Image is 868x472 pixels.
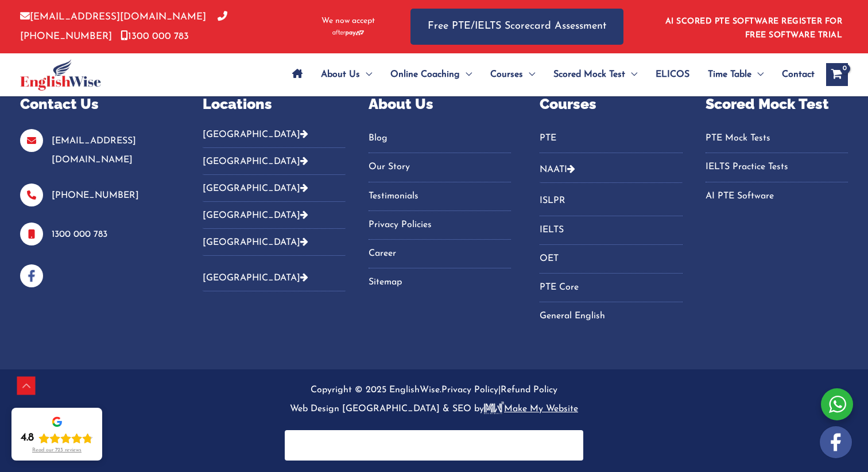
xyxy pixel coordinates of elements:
a: Online CoachingMenu Toggle [381,54,481,95]
a: 1300 000 783 [52,230,107,239]
a: General English [540,307,682,326]
span: Courses [490,54,523,95]
a: Sitemap [369,273,511,292]
a: Testimonials [369,187,511,206]
span: Contact [782,54,815,95]
a: Career [369,244,511,263]
a: [EMAIL_ADDRESS][DOMAIN_NAME] [20,12,206,22]
span: Menu Toggle [751,54,764,95]
a: 1300 000 783 [121,32,189,41]
img: make-logo [484,401,504,414]
a: Contact [773,54,815,95]
a: Free PTE/IELTS Scorecard Assessment [410,9,623,45]
p: Scored Mock Test [706,93,848,115]
img: Afterpay-Logo [332,30,364,36]
a: OET [540,249,682,268]
a: [PHONE_NUMBER] [52,191,139,200]
span: Menu Toggle [460,54,472,95]
button: NAATI [540,156,682,183]
nav: Menu [540,129,682,153]
a: Privacy Policies [369,216,511,235]
a: AI SCORED PTE SOFTWARE REGISTER FOR FREE SOFTWARE TRIAL [665,17,843,40]
div: 4.8 [21,431,34,445]
a: PTE [540,129,682,148]
aside: Header Widget 1 [658,8,848,45]
button: [GEOGRAPHIC_DATA] [203,129,345,148]
a: [EMAIL_ADDRESS][DOMAIN_NAME] [52,136,136,165]
nav: Site Navigation: Main Menu [283,54,815,95]
a: About UsMenu Toggle [312,54,381,95]
img: cropped-ew-logo [20,59,101,91]
button: [GEOGRAPHIC_DATA] [203,202,345,229]
a: Time TableMenu Toggle [699,54,773,95]
p: Contact Us [20,93,174,115]
span: Time Table [708,54,751,95]
div: Read our 723 reviews [32,447,82,454]
span: Menu Toggle [625,54,637,95]
p: About Us [369,93,511,115]
a: ISLPR [540,192,682,210]
span: Scored Mock Test [553,54,625,95]
img: facebook-blue-icons.png [20,264,43,287]
a: Blog [369,129,511,148]
aside: Footer Widget 4 [540,93,682,341]
u: Make My Website [484,404,578,414]
aside: Footer Widget 1 [20,93,174,287]
button: [GEOGRAPHIC_DATA] [203,229,345,256]
button: [GEOGRAPHIC_DATA] [203,148,345,175]
span: ELICOS [656,54,689,95]
span: About Us [321,54,360,95]
aside: Footer Widget 2 [203,93,345,301]
a: PTE Mock Tests [706,129,848,148]
a: IELTS Practice Tests [706,158,848,177]
button: [GEOGRAPHIC_DATA] [203,175,345,202]
span: Menu Toggle [360,54,372,95]
a: Our Story [369,158,511,177]
span: Menu Toggle [523,54,535,95]
a: Refund Policy [501,385,557,395]
a: Web Design [GEOGRAPHIC_DATA] & SEO bymake-logoMake My Website [290,404,578,414]
a: Privacy Policy [441,385,498,395]
a: PTE Core [540,278,682,297]
a: AI PTE Software [706,187,848,206]
img: white-facebook.png [820,426,852,458]
a: CoursesMenu Toggle [481,54,544,95]
a: [GEOGRAPHIC_DATA] [203,238,308,247]
a: View Shopping Cart, empty [826,63,848,86]
button: [GEOGRAPHIC_DATA] [203,264,345,291]
a: Scored Mock TestMenu Toggle [544,54,646,95]
a: [PHONE_NUMBER] [20,12,227,41]
a: NAATI [540,165,567,174]
p: Courses [540,93,682,115]
nav: Menu [540,192,682,326]
a: ELICOS [646,54,699,95]
nav: Menu [706,129,848,206]
p: Locations [203,93,345,115]
a: [GEOGRAPHIC_DATA] [203,274,308,283]
a: IELTS [540,221,682,240]
iframe: PayPal Message 1 [296,438,572,448]
span: We now accept [321,15,375,27]
span: Online Coaching [390,54,460,95]
nav: Menu [369,129,511,292]
div: Rating: 4.8 out of 5 [21,431,93,445]
aside: Footer Widget 3 [369,93,511,307]
p: Copyright © 2025 EnglishWise. | [20,381,848,419]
